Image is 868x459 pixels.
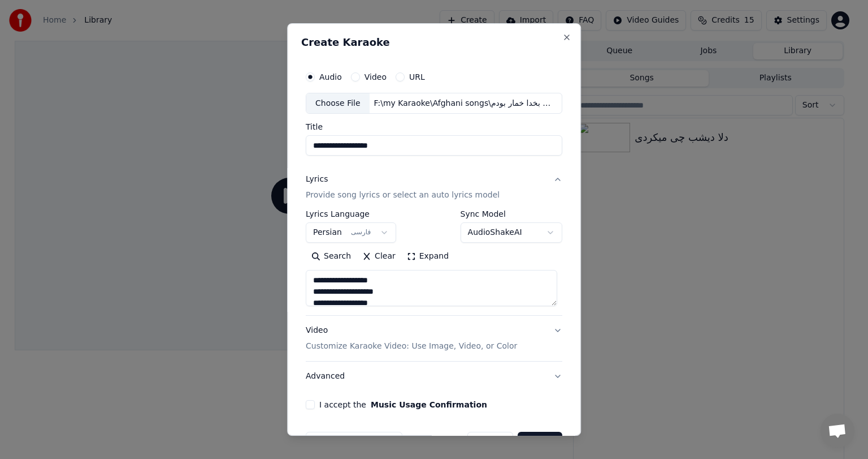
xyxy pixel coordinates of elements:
[306,341,517,352] p: Customize Karaoke Video: Use Image, Video, or Color
[306,211,396,218] label: Lyrics Language
[306,190,500,201] p: Provide song lyrics or select an auto lyrics model
[409,73,425,81] label: URL
[401,248,454,266] button: Expand
[370,98,562,109] div: F:\my Karaoke\Afghani songs\دیشب بخدا خمار بودم\Ustad Sarban - Deshab Bakhoda Khumar Bodam.mp3
[306,123,562,131] label: Title
[364,73,387,81] label: Video
[306,248,357,266] button: Search
[357,248,401,266] button: Clear
[301,37,567,48] h2: Create Karaoke
[306,362,562,391] button: Advanced
[306,174,328,186] div: Lyrics
[306,325,517,353] div: Video
[518,432,562,452] button: Create
[306,211,562,316] div: LyricsProvide song lyrics or select an auto lyrics model
[306,165,562,211] button: LyricsProvide song lyrics or select an auto lyrics model
[306,93,370,114] div: Choose File
[467,432,513,452] button: Cancel
[461,211,562,218] label: Sync Model
[319,73,342,81] label: Audio
[319,401,487,409] label: I accept the
[306,316,562,362] button: VideoCustomize Karaoke Video: Use Image, Video, or Color
[371,401,487,409] button: I accept the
